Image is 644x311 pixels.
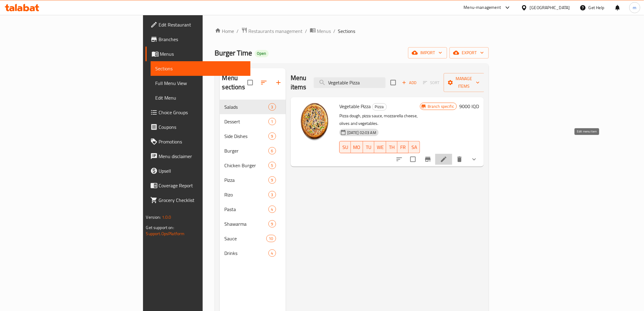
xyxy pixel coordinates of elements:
span: Version: [146,213,161,221]
span: Rizo [225,191,268,198]
span: Sections [338,27,355,35]
p: Pizza dough, pizza sauce, mozzarella cheese, olives and vegetables. [339,112,420,127]
span: TU [366,143,372,152]
div: items [268,176,276,184]
button: Add [400,78,419,87]
div: items [268,191,276,198]
a: Support.OpsPlatform [146,230,185,238]
div: Pasta4 [220,202,286,217]
span: Coverage Report [159,182,246,189]
a: Branches [145,32,250,47]
span: Dessert [225,118,268,125]
div: items [266,235,276,242]
span: Pasta [225,206,268,213]
span: 4 [269,207,276,212]
a: Upsell [145,164,250,178]
span: SU [342,143,348,152]
span: 9 [269,221,276,227]
span: Edit Menu [156,94,246,101]
span: Pizza [373,103,387,110]
span: 1 [269,119,276,125]
span: WE [377,143,384,152]
span: Select all sections [244,76,257,89]
button: SA [409,141,420,153]
div: Dessert1 [220,114,286,129]
nav: Menu sections [220,97,286,263]
input: search [314,77,386,88]
div: Pizza9 [220,173,286,187]
div: Pizza [225,176,268,184]
span: Open [255,51,269,56]
span: import [413,49,442,57]
div: Drinks4 [220,246,286,260]
span: 1.0.0 [162,213,171,221]
a: Full Menu View [151,76,250,90]
a: Choice Groups [145,105,250,120]
a: Menu disclaimer [145,149,250,164]
svg: Show Choices [471,156,478,163]
div: [GEOGRAPHIC_DATA] [530,4,570,11]
span: Sections [156,65,246,72]
span: Manage items [449,75,480,90]
div: items [268,249,276,257]
button: FR [397,141,409,153]
span: Side Dishes [225,133,268,140]
a: Promotions [145,134,250,149]
button: import [408,47,447,58]
span: Get support on: [146,224,174,231]
span: Sort sections [257,75,271,90]
div: items [268,118,276,125]
div: items [268,103,276,111]
a: Sections [151,61,250,76]
span: TH [389,143,395,152]
li: / [305,27,307,35]
span: [DATE] 02:03 AM [345,130,379,136]
div: items [268,147,276,154]
span: Select section [387,76,400,89]
span: SA [411,143,418,152]
span: Choice Groups [159,109,246,116]
span: Burger Time [215,46,252,60]
a: Grocery Checklist [145,193,250,207]
span: Grocery Checklist [159,196,246,204]
a: Coupons [145,120,250,134]
button: export [450,47,489,58]
div: Chicken Burger5 [220,158,286,173]
button: sort-choices [392,152,407,167]
span: Branch specific [425,104,457,109]
div: Side Dishes9 [220,129,286,143]
span: 5 [269,163,276,168]
span: Salads [225,103,268,111]
div: items [268,133,276,140]
span: Select to update [407,153,419,166]
span: 4 [269,250,276,256]
span: Menus [317,27,331,35]
span: Select section first [419,78,444,87]
span: Drinks [225,249,268,257]
button: TH [386,141,397,153]
span: Upsell [159,167,246,175]
span: MO [353,143,361,152]
li: / [334,27,336,35]
img: Vegetable Pizza [296,102,334,141]
div: Open [255,50,269,57]
span: FR [400,143,406,152]
span: m [633,4,637,11]
button: delete [452,152,467,167]
button: TU [363,141,374,153]
h6: 9000 IQD [459,102,479,111]
button: Branch-specific-item [421,152,435,167]
div: Sauce10 [220,231,286,246]
div: Shawarma [225,220,268,228]
span: Sauce [225,235,266,242]
div: Burger6 [220,143,286,158]
div: items [268,206,276,213]
a: Edit Restaurant [145,17,250,32]
span: Vegetable Pizza [339,102,371,111]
